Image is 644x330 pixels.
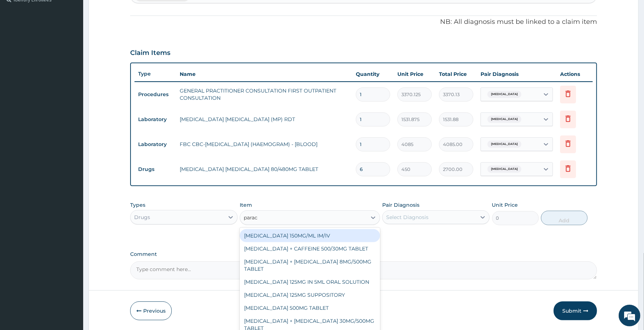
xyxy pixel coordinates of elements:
[134,214,150,221] div: Drugs
[240,275,380,288] div: [MEDICAL_DATA] 125MG IN 5ML ORAL SOLUTION
[135,67,176,81] th: Type
[240,255,380,275] div: [MEDICAL_DATA] + [MEDICAL_DATA] 8MG/500MG TABLET
[492,201,518,209] label: Unit Price
[240,242,380,255] div: [MEDICAL_DATA] + CAFFEINE 500/30MG TABLET
[135,88,176,101] td: Procedures
[487,116,521,123] span: [MEDICAL_DATA]
[130,49,170,57] h3: Claim Items
[477,67,556,81] th: Pair Diagnosis
[352,67,394,81] th: Quantity
[554,301,597,320] button: Submit
[4,197,138,223] textarea: Type your message and hit 'Enter'
[119,4,136,21] div: Minimize live chat window
[42,91,100,164] span: We're online!
[240,229,380,242] div: [MEDICAL_DATA] 150MG/ML IM/IV
[487,91,521,98] span: [MEDICAL_DATA]
[176,83,352,105] td: GENERAL PRACTITIONER CONSULTATION FIRST OUTPATIENT CONSULTATION
[541,211,588,225] button: Add
[382,201,419,209] label: Pair Diagnosis
[556,67,593,81] th: Actions
[135,163,176,176] td: Drugs
[130,202,145,208] label: Types
[135,113,176,126] td: Laboratory
[135,138,176,151] td: Laboratory
[240,301,380,314] div: [MEDICAL_DATA] 500MG TABLET
[176,137,352,151] td: FBC CBC-[MEDICAL_DATA] (HAEMOGRAM) - [BLOOD]
[130,17,597,27] p: NB: All diagnosis must be linked to a claim item
[240,201,252,209] label: Item
[487,141,521,148] span: [MEDICAL_DATA]
[176,112,352,127] td: [MEDICAL_DATA] [MEDICAL_DATA] (MP) RDT
[176,67,352,81] th: Name
[38,40,121,50] div: Chat with us now
[240,288,380,301] div: [MEDICAL_DATA] 125MG SUPPOSITORY
[394,67,435,81] th: Unit Price
[13,36,29,54] img: d_794563401_company_1708531726252_794563401
[176,162,352,176] td: [MEDICAL_DATA] [MEDICAL_DATA] 80/480MG TABLET
[386,214,428,221] div: Select Diagnosis
[435,67,477,81] th: Total Price
[487,166,521,173] span: [MEDICAL_DATA]
[130,301,172,320] button: Previous
[130,251,597,257] label: Comment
